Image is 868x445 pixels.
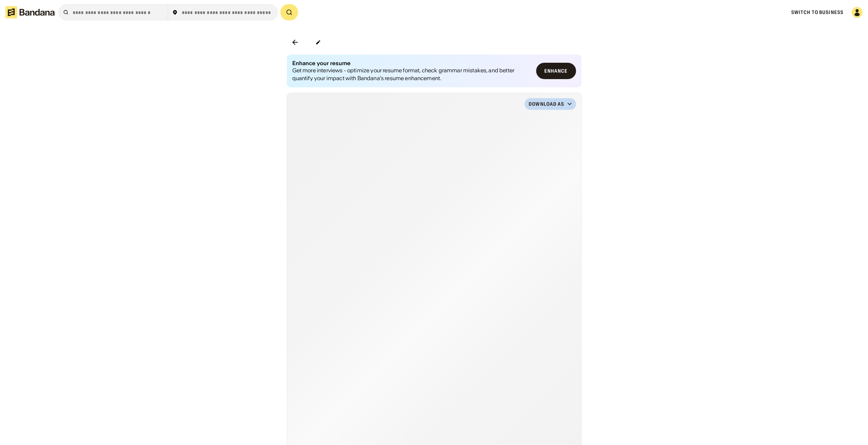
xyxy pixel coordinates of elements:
div: Enhance [544,69,568,73]
div: Enhance your resume [292,60,533,66]
div: Download as [529,101,564,107]
div: Get more interviews - optimize your resume format, check grammar mistakes, and better quantify yo... [292,66,533,82]
a: Switch to Business [791,9,843,15]
img: Bandana logotype [5,6,55,18]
